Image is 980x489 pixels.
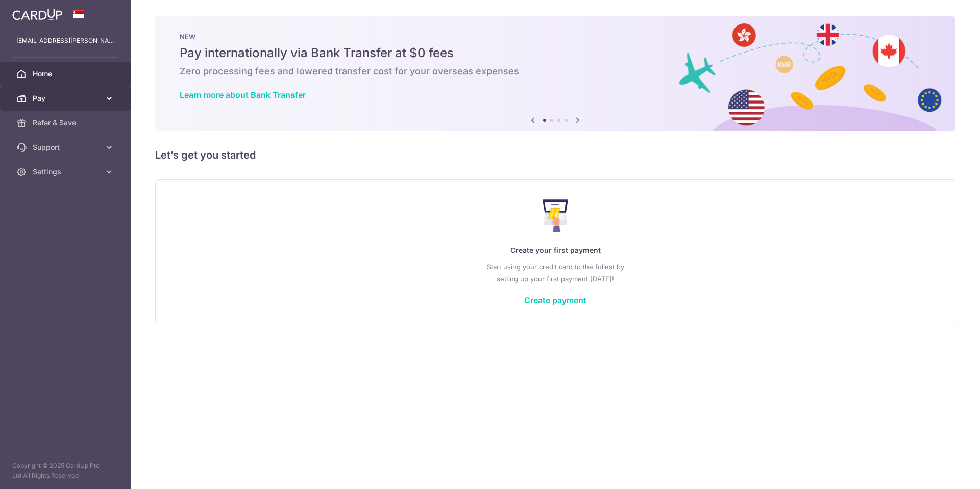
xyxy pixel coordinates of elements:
[180,33,931,41] p: NEW
[33,167,100,177] span: Settings
[33,93,100,104] span: Pay
[524,295,586,305] a: Create payment
[16,36,114,46] p: [EMAIL_ADDRESS][PERSON_NAME][DOMAIN_NAME]
[12,8,62,20] img: CardUp
[155,16,955,131] img: Bank transfer banner
[23,7,44,16] span: Help
[33,142,100,152] span: Support
[176,244,935,256] p: Create your first payment
[33,118,100,128] span: Refer & Save
[180,90,306,100] a: Learn more about Bank Transfer
[176,261,935,285] p: Start using your credit card to the fullest by setting up your first payment [DATE]!
[543,199,569,232] img: Make Payment
[180,45,931,61] h5: Pay internationally via Bank Transfer at $0 fees
[180,65,931,78] h6: Zero processing fees and lowered transfer cost for your overseas expenses
[33,69,100,79] span: Home
[155,147,955,163] h5: Let’s get you started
